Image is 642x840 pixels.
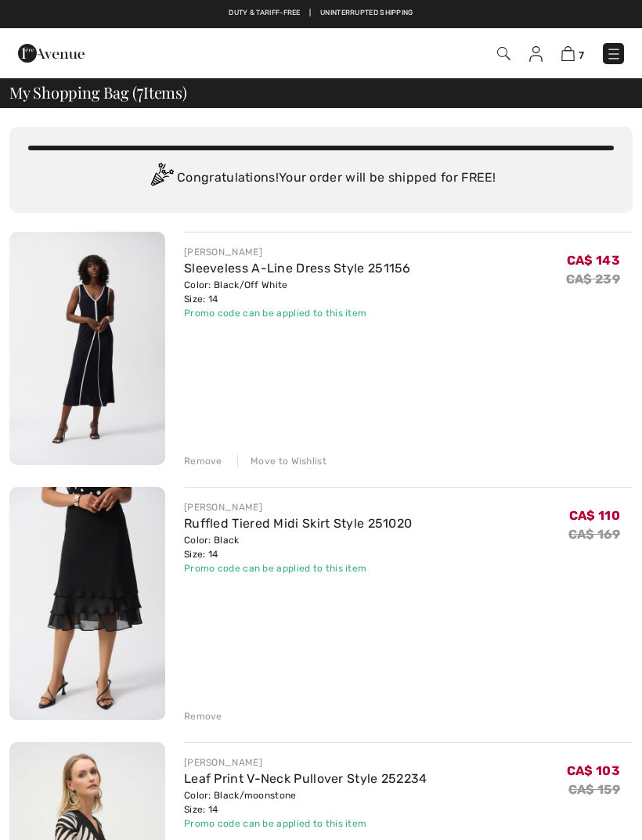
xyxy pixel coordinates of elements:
[184,245,411,259] div: [PERSON_NAME]
[579,49,584,61] span: 7
[497,47,510,60] img: Search
[184,771,427,786] a: Leaf Print V-Neck Pullover Style 252234
[567,253,620,268] span: CA$ 143
[568,782,620,797] s: CA$ 159
[137,81,143,101] span: 7
[567,763,620,778] span: CA$ 103
[184,709,222,723] div: Remove
[18,38,85,69] img: 1ère Avenue
[184,561,412,575] div: Promo code can be applied to this item
[9,487,165,720] img: Ruffled Tiered Midi Skirt Style 251020
[9,85,187,100] span: My Shopping Bag ( Items)
[18,45,85,59] a: 1ère Avenue
[569,508,620,523] span: CA$ 110
[606,46,622,62] img: Menu
[184,278,411,306] div: Color: Black/Off White Size: 14
[184,454,222,468] div: Remove
[566,272,620,287] s: CA$ 239
[184,788,427,817] div: Color: Black/moonstone Size: 14
[561,44,584,63] a: 7
[184,306,411,320] div: Promo code can be applied to this item
[529,46,543,62] img: My Info
[184,516,412,531] a: Ruffled Tiered Midi Skirt Style 251020
[184,755,427,770] div: [PERSON_NAME]
[568,527,620,542] s: CA$ 169
[146,163,177,194] img: Congratulation2.svg
[184,261,411,276] a: Sleeveless A-Line Dress Style 251156
[184,533,412,561] div: Color: Black Size: 14
[184,817,427,831] div: Promo code can be applied to this item
[184,500,412,514] div: [PERSON_NAME]
[237,454,326,468] div: Move to Wishlist
[561,46,575,61] img: Shopping Bag
[9,232,165,465] img: Sleeveless A-Line Dress Style 251156
[28,163,614,194] div: Congratulations! Your order will be shipped for FREE!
